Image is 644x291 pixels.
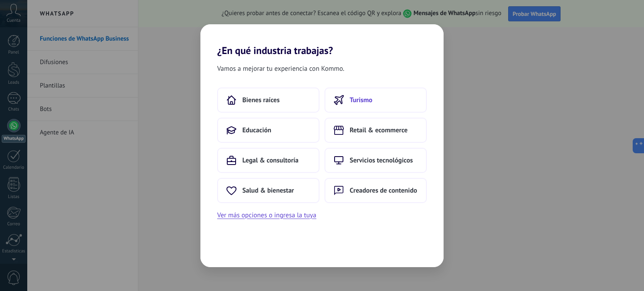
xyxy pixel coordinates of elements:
[325,148,427,173] button: Servicios tecnológicos
[350,126,408,134] span: Retail & ecommerce
[217,148,319,173] button: Legal & consultoría
[350,96,372,104] span: Turismo
[242,96,280,104] span: Bienes raíces
[242,156,299,165] span: Legal & consultoría
[217,118,319,143] button: Educación
[325,178,427,203] button: Creadores de contenido
[350,156,413,165] span: Servicios tecnológicos
[242,126,271,134] span: Educación
[242,186,294,195] span: Salud & bienestar
[217,63,344,74] span: Vamos a mejorar tu experiencia con Kommo.
[325,88,427,113] button: Turismo
[200,24,444,57] h2: ¿En qué industria trabajas?
[217,178,319,203] button: Salud & bienestar
[217,210,316,221] button: Ver más opciones o ingresa la tuya
[350,186,417,195] span: Creadores de contenido
[217,88,319,113] button: Bienes raíces
[325,118,427,143] button: Retail & ecommerce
